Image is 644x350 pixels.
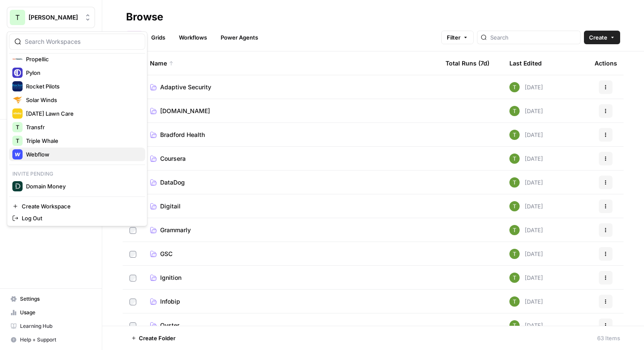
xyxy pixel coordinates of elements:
[9,212,145,224] a: Log Out
[597,334,620,342] div: 63 Items
[26,82,138,91] span: Rocket Pilots
[509,201,520,211] img: yba7bbzze900hr86j8rqqvfn473j
[150,202,432,211] a: Digitail
[150,131,432,139] a: Bradford Health
[7,319,95,333] a: Learning Hub
[509,296,543,307] div: [DATE]
[509,273,520,283] img: yba7bbzze900hr86j8rqqvfn473j
[150,226,432,234] a: Grammarly
[26,137,138,145] span: Triple Whale
[146,31,170,44] a: Grids
[16,123,19,131] span: T
[509,106,520,116] img: yba7bbzze900hr86j8rqqvfn473j
[26,68,138,77] span: Pylon
[126,331,181,345] button: Create Folder
[150,107,432,115] a: [DOMAIN_NAME]
[509,249,520,259] img: yba7bbzze900hr86j8rqqvfn473j
[7,333,95,347] button: Help + Support
[150,154,432,163] a: Coursera
[150,51,432,75] div: Name
[16,137,19,145] span: T
[160,273,181,282] span: Ignition
[7,292,95,306] a: Settings
[509,130,520,140] img: yba7bbzze900hr86j8rqqvfn473j
[150,297,432,306] a: Infobip
[12,68,23,78] img: Pylon Logo
[12,181,23,191] img: Domain Money Logo
[15,12,20,23] span: T
[126,10,163,24] div: Browse
[509,296,520,307] img: yba7bbzze900hr86j8rqqvfn473j
[509,225,543,235] div: [DATE]
[25,37,140,46] input: Search Workspaces
[12,95,23,105] img: Solar Winds Logo
[509,82,543,92] div: [DATE]
[509,177,543,188] div: [DATE]
[7,31,147,226] div: Workspace: Travis Demo
[12,54,23,64] img: Propellic Logo
[150,178,432,187] a: DataDog
[150,273,432,282] a: Ignition
[22,214,138,222] span: Log Out
[509,225,520,235] img: yba7bbzze900hr86j8rqqvfn473j
[160,107,210,115] span: [DOMAIN_NAME]
[9,168,145,179] p: Invite pending
[160,178,185,187] span: DataDog
[509,273,543,283] div: [DATE]
[174,31,212,44] a: Workflows
[26,150,138,159] span: Webflow
[509,320,520,330] img: yba7bbzze900hr86j8rqqvfn473j
[509,154,520,164] img: yba7bbzze900hr86j8rqqvfn473j
[447,33,460,42] span: Filter
[150,83,432,91] a: Adaptive Security
[509,82,520,92] img: yba7bbzze900hr86j8rqqvfn473j
[160,226,191,234] span: Grammarly
[26,123,138,131] span: Transfr
[509,154,543,164] div: [DATE]
[150,321,432,330] a: Oyster
[216,31,263,44] a: Power Agents
[12,149,23,159] img: Webflow Logo
[20,295,91,303] span: Settings
[160,154,186,163] span: Coursera
[446,51,489,75] div: Total Runs (7d)
[160,297,180,306] span: Infobip
[126,31,143,44] a: All
[20,322,91,330] span: Learning Hub
[509,177,520,188] img: yba7bbzze900hr86j8rqqvfn473j
[509,51,542,75] div: Last Edited
[12,81,23,91] img: Rocket Pilots Logo
[441,31,474,44] button: Filter
[12,108,23,119] img: Sunday Lawn Care Logo
[26,182,138,191] span: Domain Money
[160,131,205,139] span: Bradford Health
[150,250,432,258] a: GSC
[26,55,138,63] span: Propellic
[26,109,138,118] span: [DATE] Lawn Care
[509,249,543,259] div: [DATE]
[160,202,181,211] span: Digitail
[509,201,543,211] div: [DATE]
[9,200,145,212] a: Create Workspace
[509,130,543,140] div: [DATE]
[20,336,91,344] span: Help + Support
[160,321,179,330] span: Oyster
[160,250,172,258] span: GSC
[22,202,138,211] span: Create Workspace
[29,13,80,22] span: [PERSON_NAME]
[7,306,95,319] a: Usage
[595,51,617,75] div: Actions
[20,309,91,316] span: Usage
[7,7,95,28] button: Workspace: Travis Demo
[26,96,138,104] span: Solar Winds
[509,106,543,116] div: [DATE]
[490,33,577,42] input: Search
[139,334,175,342] span: Create Folder
[160,83,211,91] span: Adaptive Security
[584,31,620,44] button: Create
[589,33,607,42] span: Create
[509,320,543,330] div: [DATE]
